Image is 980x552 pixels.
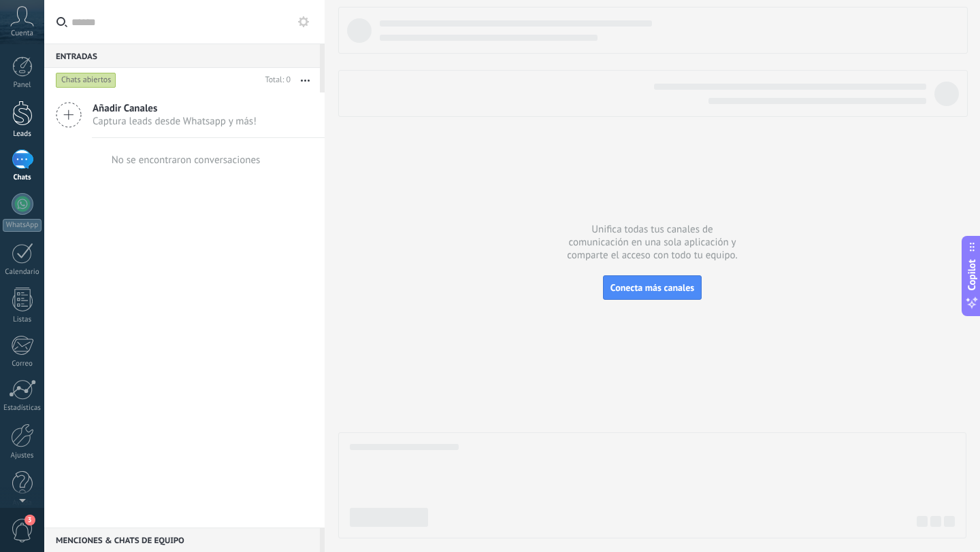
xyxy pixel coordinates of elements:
[610,281,694,294] span: Conecta más canales
[3,315,42,324] div: Listas
[93,102,257,115] span: Añadir Canales
[3,81,42,90] div: Panel
[3,268,42,277] div: Calendario
[11,29,33,38] span: Cuenta
[3,130,42,139] div: Leads
[24,515,35,525] span: 3
[44,528,320,552] div: Menciones & Chats de equipo
[260,73,291,87] div: Total: 0
[3,219,42,232] div: WhatsApp
[44,44,320,68] div: Entradas
[56,72,116,88] div: Chats abiertos
[965,260,979,291] span: Copilot
[3,360,42,368] div: Correo
[603,275,702,300] button: Conecta más canales
[93,115,257,128] span: Captura leads desde Whatsapp y más!
[291,68,320,92] button: Más
[3,404,42,413] div: Estadísticas
[3,173,42,182] div: Chats
[112,154,261,167] div: No se encontraron conversaciones
[3,451,42,460] div: Ajustes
